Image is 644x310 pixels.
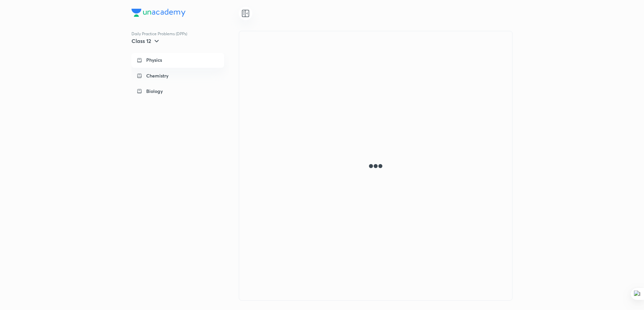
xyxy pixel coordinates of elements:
p: Biology [146,88,163,95]
p: Daily Practice Problems (DPPs) [131,31,239,37]
p: Chemistry [146,72,168,79]
img: Company Logo [131,9,185,17]
p: Physics [146,57,162,63]
h5: Class 12 [131,38,151,44]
